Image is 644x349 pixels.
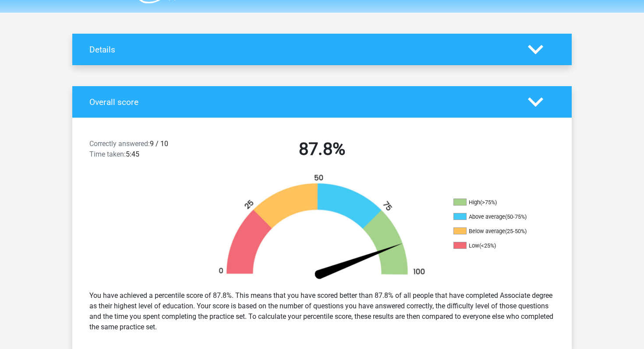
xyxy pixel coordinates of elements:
[83,139,202,163] div: 9 / 10 5:45
[453,242,541,250] li: Low
[505,228,527,234] div: (25-50%)
[89,140,150,148] span: Correctly answered:
[453,199,541,206] li: High
[83,287,561,336] div: You have achieved a percentile score of 87.8%. This means that you have scored better than 87.8% ...
[453,227,541,235] li: Below average
[505,213,527,220] div: (50-75%)
[480,199,497,206] div: (>75%)
[479,242,496,249] div: (<25%)
[453,213,541,221] li: Above average
[209,139,435,160] h2: 87.8%
[89,150,126,158] span: Time taken:
[204,174,440,283] img: 88.3ef8f83e0fc4.png
[89,97,515,107] h4: Overall score
[89,45,515,55] h4: Details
